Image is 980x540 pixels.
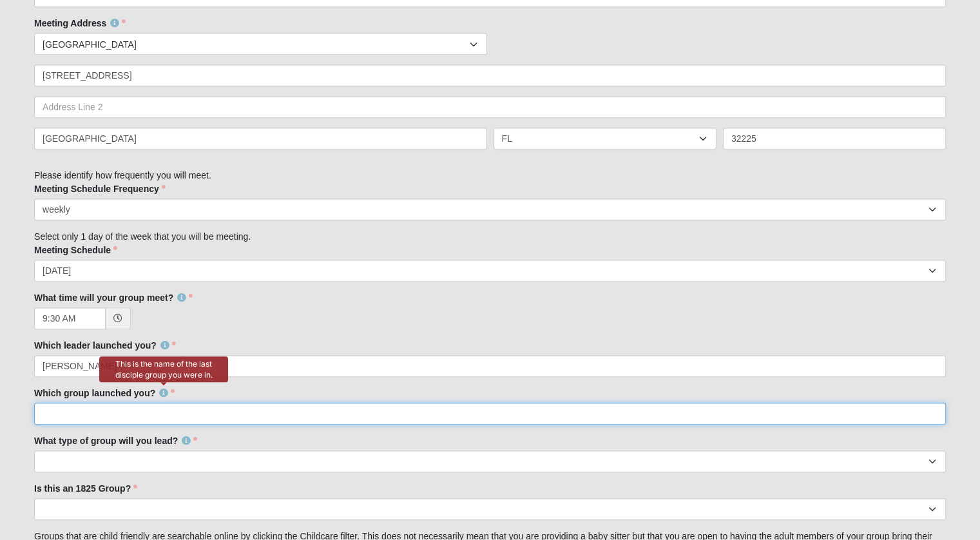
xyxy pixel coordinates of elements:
label: Meeting Schedule Frequency [34,182,166,195]
label: Meeting Schedule [34,244,117,256]
div: This is the name of the last disciple group you were in. [99,356,228,382]
label: Which group launched you? [34,387,175,400]
span: [GEOGRAPHIC_DATA] [43,34,469,55]
input: Zip [723,128,946,149]
label: What type of group will you lead? [34,434,197,447]
label: What time will your group meet? [34,291,193,304]
input: Address Line 1 [34,64,946,86]
label: Is this an 1825 Group? [34,482,137,495]
input: City [34,128,486,149]
label: Which leader launched you? [34,339,176,352]
label: Meeting Address [34,17,126,30]
input: Address Line 2 [34,96,946,118]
